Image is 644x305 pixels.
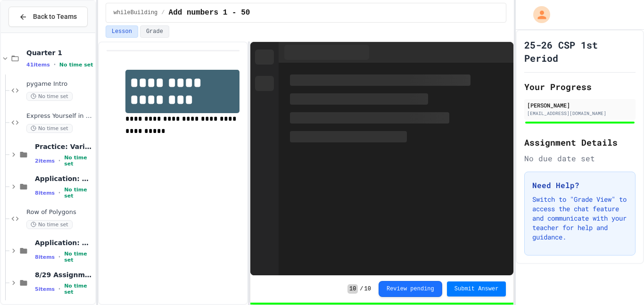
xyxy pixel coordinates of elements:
[26,124,73,133] span: No time set
[527,101,633,109] div: [PERSON_NAME]
[114,9,158,16] span: whileBuilding
[64,283,93,295] span: No time set
[64,155,93,167] span: No time set
[447,281,506,297] button: Submit Answer
[26,80,93,88] span: pygame Intro
[64,187,93,199] span: No time set
[26,62,50,68] span: 41 items
[26,49,93,57] span: Quarter 1
[33,12,77,22] span: Back to Teams
[64,251,93,263] span: No time set
[35,174,93,183] span: Application: Variables/Print
[532,180,627,191] h3: Need Help?
[26,220,73,229] span: No time set
[527,110,633,117] div: [EMAIL_ADDRESS][DOMAIN_NAME]
[524,153,636,164] div: No due date set
[35,158,55,164] span: 2 items
[140,25,169,38] button: Grade
[58,253,60,261] span: •
[161,9,165,16] span: /
[58,189,60,197] span: •
[169,7,250,18] span: Add numbers 1 - 50
[58,285,60,293] span: •
[59,62,93,68] span: No time set
[35,286,55,292] span: 5 items
[532,195,627,242] p: Switch to "Grade View" to access the chat feature and communicate with your teacher for help and ...
[347,284,358,294] span: 10
[58,157,60,165] span: •
[26,208,93,216] span: Row of Polygons
[8,7,88,27] button: Back to Teams
[454,285,499,293] span: Submit Answer
[26,92,73,101] span: No time set
[54,61,56,68] span: •
[106,25,138,38] button: Lesson
[523,4,553,25] div: My Account
[35,190,55,196] span: 8 items
[524,38,636,65] h1: 25-26 CSP 1st Period
[35,254,55,260] span: 8 items
[364,285,371,293] span: 10
[379,281,442,297] button: Review pending
[35,271,93,279] span: 8/29 Assignments
[35,142,93,151] span: Practice: Variables/Print
[26,112,93,120] span: Express Yourself in Python!
[524,80,636,93] h2: Your Progress
[35,239,93,247] span: Application: Strings, Inputs, Math
[524,136,636,149] h2: Assignment Details
[360,285,363,293] span: /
